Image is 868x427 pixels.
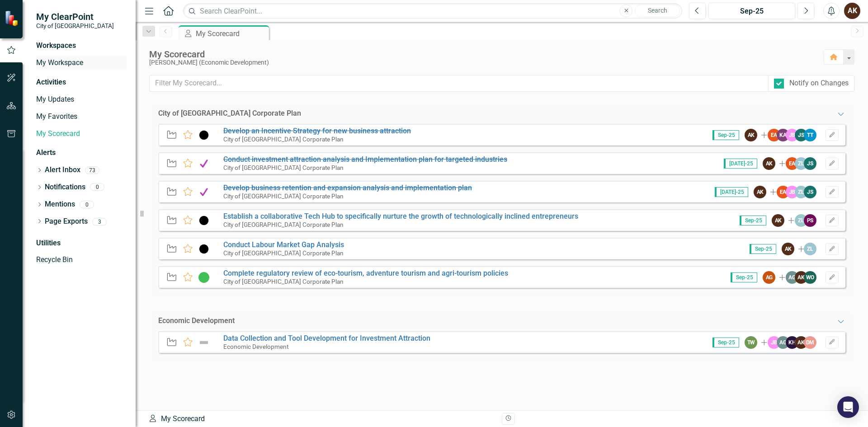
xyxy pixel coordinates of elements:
[712,6,792,17] div: Sep-25
[198,130,210,141] img: Not Met
[795,336,807,349] div: AK
[635,5,680,17] button: Search
[712,338,739,347] span: Sep-25
[223,155,507,164] a: Conduct investment attraction analysis and Implementation plan for targeted industries
[795,186,807,198] div: ZL
[223,278,344,285] small: City of [GEOGRAPHIC_DATA] Corporate Plan
[804,271,816,284] div: WO
[777,129,789,141] div: KA
[795,214,807,227] div: ZL
[740,216,766,225] span: Sep-25
[804,214,816,227] div: PS
[198,244,210,254] img: Not Met
[786,186,798,198] div: JB
[795,129,807,141] div: JS
[223,136,344,143] small: City of [GEOGRAPHIC_DATA] Corporate Plan
[36,112,127,122] a: My Favorites
[795,271,807,284] div: AK
[36,22,114,29] small: City of [GEOGRAPHIC_DATA]
[198,337,210,348] img: Not Defined
[777,336,789,349] div: AG
[85,166,99,174] div: 73
[36,238,127,249] div: Utilities
[45,165,80,175] a: Alert Inbox
[149,75,769,92] input: Filter My Scorecard...
[36,255,127,265] a: Recycle Bin
[90,183,104,191] div: 0
[789,78,849,89] div: Notify on Changes
[198,187,210,197] img: Complete
[45,216,88,227] a: Page Exports
[196,28,267,39] div: My Scorecard
[804,129,816,141] div: TT
[223,240,344,249] a: Conduct Labour Market Gap Analysis
[198,215,210,226] img: Not Met
[223,192,344,200] small: City of [GEOGRAPHIC_DATA] Corporate Plan
[731,272,757,282] span: Sep-25
[36,77,127,88] div: Activities
[80,201,94,208] div: 0
[745,129,757,141] div: AK
[36,94,127,105] a: My Updates
[837,396,859,418] div: Open Intercom Messenger
[754,186,766,198] div: AK
[777,186,789,198] div: EA
[223,183,472,192] a: Develop business retention and expansion analysis and implementation plan
[223,221,344,228] small: City of [GEOGRAPHIC_DATA] Corporate Plan
[708,3,795,19] button: Sep-25
[158,316,235,326] div: Economic Development
[183,3,682,19] input: Search ClearPoint...
[772,214,784,227] div: AK
[763,157,775,170] div: AK
[36,148,127,158] div: Alerts
[768,336,780,349] div: JB
[223,269,508,277] a: Complete regulatory review of eco-tourism, adventure tourism and agri-tourism policies
[92,218,107,225] div: 3
[724,159,757,169] span: [DATE]-25
[782,243,794,255] div: AK
[844,3,860,19] button: AK
[786,271,798,284] div: AG
[198,272,210,283] img: In Progress
[149,59,815,66] div: [PERSON_NAME] (Economic Development)
[804,243,816,255] div: ZL
[149,49,815,59] div: My Scorecard
[804,157,816,170] div: JS
[5,10,20,26] img: ClearPoint Strategy
[223,164,344,171] small: City of [GEOGRAPHIC_DATA] Corporate Plan
[768,129,780,141] div: EA
[223,127,411,135] a: Develop an Incentive Strategy for new business attraction
[45,182,85,192] a: Notifications
[804,336,816,349] div: DM
[223,343,288,350] small: Economic Development
[745,336,757,349] div: TW
[786,129,798,141] div: JB
[223,334,430,343] a: Data Collection and Tool Development for Investment Attraction
[804,186,816,198] div: JS
[223,249,344,257] small: City of [GEOGRAPHIC_DATA] Corporate Plan
[715,187,748,197] span: [DATE]-25
[158,108,301,119] div: City of [GEOGRAPHIC_DATA] Corporate Plan
[45,199,75,210] a: Mentions
[36,58,127,68] a: My Workspace
[786,336,798,349] div: KH
[36,41,76,51] div: Workspaces
[795,157,807,170] div: ZL
[223,212,578,221] a: Establish a collaborative Tech Hub to specifically nurture the growth of technologically inclined...
[148,414,495,424] div: My Scorecard
[712,130,739,140] span: Sep-25
[763,271,775,284] div: AG
[198,158,210,169] img: Complete
[36,129,127,139] a: My Scorecard
[750,244,776,254] span: Sep-25
[648,7,667,14] span: Search
[786,157,798,170] div: EA
[36,11,114,22] span: My ClearPoint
